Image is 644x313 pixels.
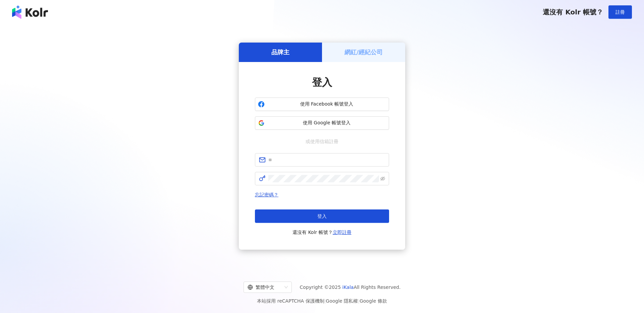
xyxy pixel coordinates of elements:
[267,120,386,126] span: 使用 Google 帳號登入
[255,209,389,223] button: 登入
[324,298,326,304] span: |
[333,230,352,235] a: 立即註冊
[543,8,603,16] span: 還沒有 Kolr 帳號？
[267,101,386,108] span: 使用 Facebook 帳號登入
[608,5,632,19] button: 註冊
[292,228,352,236] span: 還沒有 Kolr 帳號？
[344,48,383,56] h5: 網紅/經紀公司
[248,282,282,293] div: 繁體中文
[358,298,360,304] span: |
[255,116,389,130] button: 使用 Google 帳號登入
[615,9,625,15] span: 註冊
[342,285,354,290] a: iKala
[257,297,387,305] span: 本站採用 reCAPTCHA 保護機制
[255,98,389,111] button: 使用 Facebook 帳號登入
[255,192,278,197] a: 忘記密碼？
[317,213,327,219] span: 登入
[271,48,289,56] h5: 品牌主
[326,298,358,304] a: Google 隱私權
[312,76,332,88] span: 登入
[380,176,385,181] span: eye-invisible
[300,283,401,291] span: Copyright © 2025 All Rights Reserved.
[12,5,48,19] img: logo
[360,298,387,304] a: Google 條款
[301,138,343,145] span: 或使用信箱註冊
